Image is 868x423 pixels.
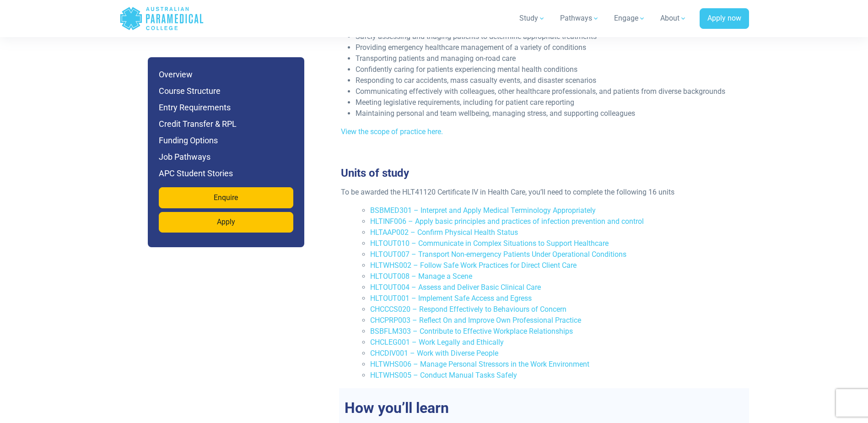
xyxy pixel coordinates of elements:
[370,261,577,270] a: HLTWHS002 – Follow Safe Work Practices for Direct Client Care
[341,127,443,136] a: View the scope of practice here.
[370,316,581,325] a: CHCPRP003 – Reflect On and Improve Own Professional Practice
[370,349,498,358] a: CHCDIV001 – Work with Diverse People
[335,167,745,180] h3: Units of study
[356,65,577,74] span: Confidently caring for patients experiencing mental health conditions
[339,399,749,417] h2: How you’ll learn
[356,53,740,64] li: Transporting patients and managing on-road care
[356,42,740,53] li: Providing emergency healthcare management of a variety of conditions
[370,360,589,369] a: HLTWHS006 – Manage Personal Stressors in the Work Environment
[370,217,644,226] a: HLTINF006 – Apply basic principles and practices of infection prevention and control
[700,8,749,29] a: Apply now
[655,5,692,31] a: About
[370,272,472,281] a: HLTOUT008 – Manage a Scene
[341,187,740,198] p: To be awarded the HLT41120 Certificate IV in Health Care, you’ll need to complete the following 1...
[514,5,551,31] a: Study
[356,98,574,107] span: Meeting legislative requirements, including for patient care reporting
[609,5,651,31] a: Engage
[356,108,740,119] li: Maintaining personal and team wellbeing, managing stress, and supporting colleagues
[370,250,626,259] a: HLTOUT007 – Transport Non-emergency Patients Under Operational Conditions
[370,294,532,303] a: HLTOUT001 – Implement Safe Access and Egress
[370,327,573,336] a: BSBFLM303 – Contribute to Effective Workplace Relationships
[370,228,518,237] a: HLTAAP002 – Confirm Physical Health Status
[356,75,740,86] li: Responding to car accidents, mass casualty events, and disaster scenarios
[356,86,740,97] li: Communicating effectively with colleagues, other healthcare professionals, and patients from dive...
[370,305,566,314] a: CHCCCS020 – Respond Effectively to Behaviours of Concern
[555,5,605,31] a: Pathways
[119,4,204,33] a: Australian Paramedical College
[370,338,504,347] a: CHCLEG001 – Work Legally and Ethically
[370,239,609,248] a: HLTOUT010 – Communicate in Complex Situations to Support Healthcare
[370,371,517,380] a: HLTWHS005 – Conduct Manual Tasks Safely
[370,206,596,215] a: BSBMED301 – Interpret and Apply Medical Terminology Appropriately
[370,283,541,292] a: HLTOUT004 – Assess and Deliver Basic Clinical Care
